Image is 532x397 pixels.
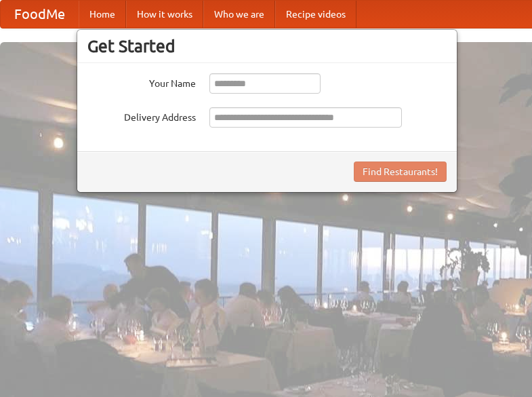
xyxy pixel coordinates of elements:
[1,1,79,28] a: FoodMe
[354,162,447,182] button: Find Restaurants!
[203,1,275,28] a: Who we are
[87,73,196,90] label: Your Name
[79,1,126,28] a: Home
[87,107,196,124] label: Delivery Address
[275,1,356,28] a: Recipe videos
[87,36,447,56] h3: Get Started
[126,1,203,28] a: How it works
